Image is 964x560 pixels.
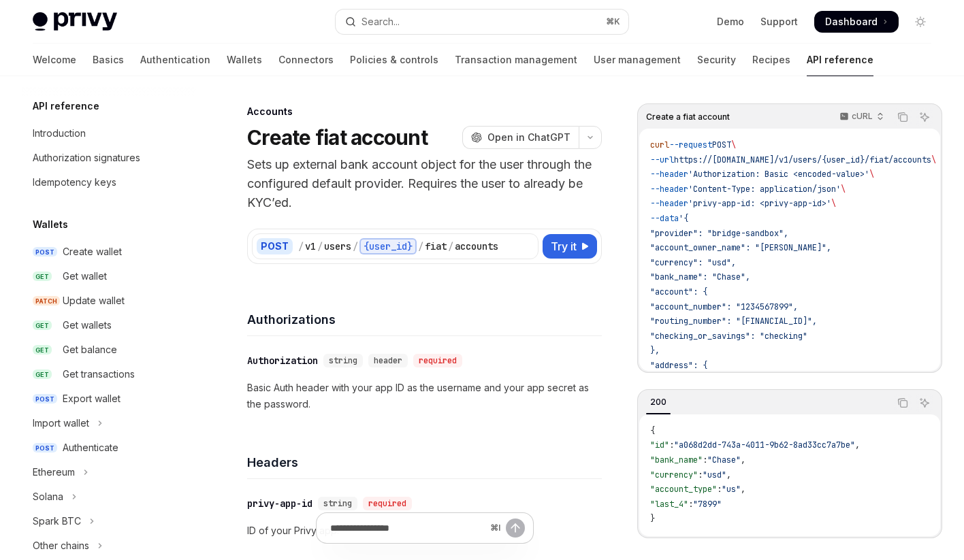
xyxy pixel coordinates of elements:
a: Support [760,15,798,29]
span: "account_type" [650,484,717,495]
span: --data [650,213,679,224]
div: Import wallet [33,415,89,431]
span: "routing_number": "[FINANCIAL_ID]", [650,316,817,327]
div: 200 [646,394,671,410]
div: / [448,240,453,253]
button: cURL [832,105,890,129]
span: Open in ChatGPT [487,131,571,144]
div: Spark BTC [33,513,81,529]
button: Toggle Solana section [22,484,196,509]
a: Policies & controls [350,44,438,76]
div: Introduction [33,125,86,142]
span: POST [33,247,57,257]
div: Ethereum [33,464,75,480]
div: / [317,240,323,253]
p: Basic Auth header with your app ID as the username and your app secret as the password. [247,380,602,412]
p: cURL [852,111,873,122]
a: Idempotency keys [22,170,196,195]
span: "provider": "bridge-sandbox", [650,228,788,239]
span: : [669,440,674,450]
span: "currency": "usd", [650,257,736,268]
p: Sets up external bank account object for the user through the configured default provider. Requir... [247,155,602,212]
span: "account": { [650,286,707,297]
a: GETGet wallets [22,313,196,337]
div: Accounts [247,105,602,118]
span: --url [650,154,674,165]
a: POSTAuthenticate [22,435,196,460]
span: 'Authorization: Basic <encoded-value>' [688,169,869,180]
div: required [413,354,462,367]
a: Connectors [278,44,334,76]
span: GET [33,369,52,380]
h4: Authorizations [247,310,602,329]
div: Other chains [33,538,89,554]
div: users [324,240,351,253]
span: "currency" [650,470,698,480]
span: 'Content-Type: application/json' [688,184,841,195]
h4: Headers [247,453,602,472]
h1: Create fiat account [247,125,428,150]
button: Copy the contents from the code block [894,394,912,412]
span: ⌘ K [606,16,620,27]
div: Get wallets [63,317,112,333]
button: Toggle Spark BTC section [22,509,196,533]
div: Search... [361,14,400,30]
span: POST [33,443,57,453]
div: {user_id} [359,238,417,254]
button: Toggle Other chains section [22,533,196,558]
a: Demo [717,15,744,29]
a: POSTCreate wallet [22,240,196,264]
span: "last_4" [650,499,688,510]
span: curl [650,139,669,150]
span: PATCH [33,296,60,306]
div: Authenticate [63,440,118,456]
span: header [374,355,402,366]
div: fiat [425,240,447,253]
span: Create a fiat account [646,112,730,122]
button: Open in ChatGPT [462,126,579,149]
span: Try it [551,238,577,254]
div: Get balance [63,342,117,358]
span: "7899" [693,499,722,510]
div: Solana [33,489,63,505]
span: } [650,513,655,524]
span: "account_owner_name": "[PERSON_NAME]", [650,242,831,253]
span: "address": { [650,360,707,371]
a: Wallets [227,44,262,76]
div: Create wallet [63,244,122,260]
div: Idempotency keys [33,174,116,191]
button: Toggle dark mode [910,11,931,33]
a: Basics [93,44,124,76]
span: : [717,484,722,495]
div: Update wallet [63,293,125,309]
span: , [855,440,860,450]
span: "account_number": "1234567899", [650,301,798,312]
span: : [698,470,703,480]
span: GET [33,345,52,355]
span: https://[DOMAIN_NAME]/v1/users/{user_id}/fiat/accounts [674,154,931,165]
button: Try it [543,234,597,259]
a: Recipes [752,44,790,76]
span: '{ [679,213,688,224]
span: "bank_name" [650,455,703,465]
span: --header [650,169,688,180]
a: Introduction [22,121,196,146]
span: Dashboard [825,15,878,29]
div: / [298,240,304,253]
span: \ [931,154,936,165]
span: string [329,355,357,366]
button: Copy the contents from the code block [894,108,912,126]
span: GET [33,320,52,331]
div: accounts [455,240,498,253]
span: 'privy-app-id: <privy-app-id>' [688,198,831,209]
span: }, [650,345,660,356]
span: --header [650,198,688,209]
a: Dashboard [814,11,899,33]
div: / [418,240,423,253]
a: API reference [807,44,873,76]
a: GETGet wallet [22,264,196,289]
div: required [363,497,412,510]
a: User management [594,44,681,76]
span: \ [831,198,836,209]
div: v1 [305,240,316,253]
